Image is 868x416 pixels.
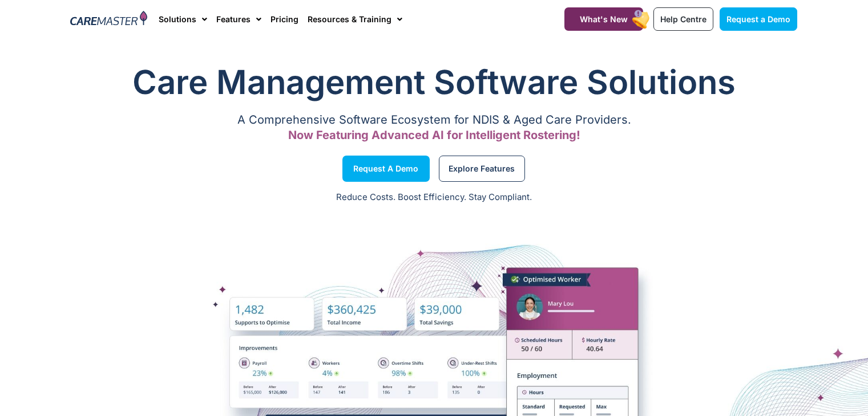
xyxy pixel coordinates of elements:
a: Explore Features [439,156,525,182]
a: Request a Demo [342,156,430,182]
img: CareMaster Logo [70,11,147,28]
span: Request a Demo [353,166,418,172]
span: Request a Demo [726,14,790,24]
a: Help Centre [653,7,713,31]
a: What's New [564,7,643,31]
span: Now Featuring Advanced AI for Intelligent Rostering! [288,128,580,142]
span: What's New [580,14,628,24]
p: Reduce Costs. Boost Efficiency. Stay Compliant. [7,191,861,204]
p: A Comprehensive Software Ecosystem for NDIS & Aged Care Providers. [71,116,798,124]
a: Request a Demo [720,7,797,31]
h1: Care Management Software Solutions [71,59,798,105]
span: Explore Features [449,166,515,172]
span: Help Centre [660,14,706,24]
